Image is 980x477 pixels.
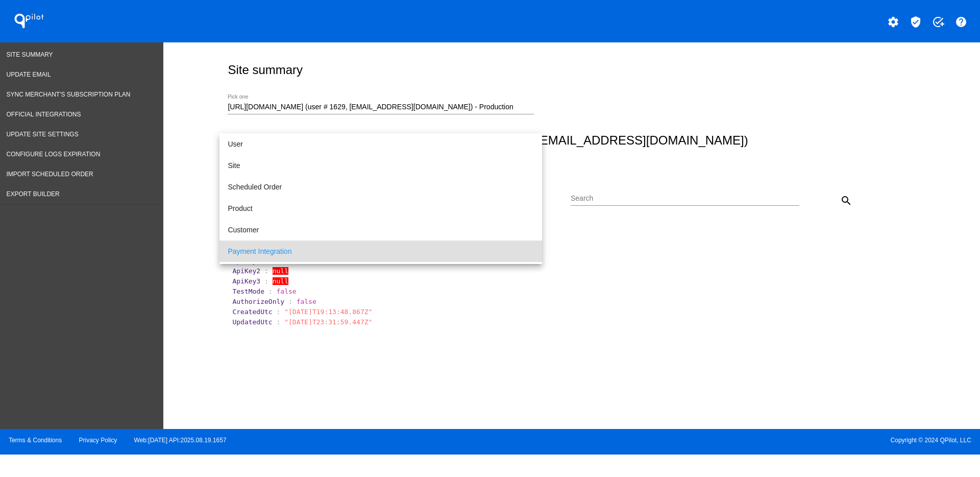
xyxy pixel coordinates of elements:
span: Payment Integration [228,241,534,262]
span: Customer [228,219,534,241]
span: Site [228,155,534,176]
span: User [228,133,534,155]
span: Shipping Integration [228,262,534,283]
span: Product [228,198,534,219]
span: Scheduled Order [228,176,534,198]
